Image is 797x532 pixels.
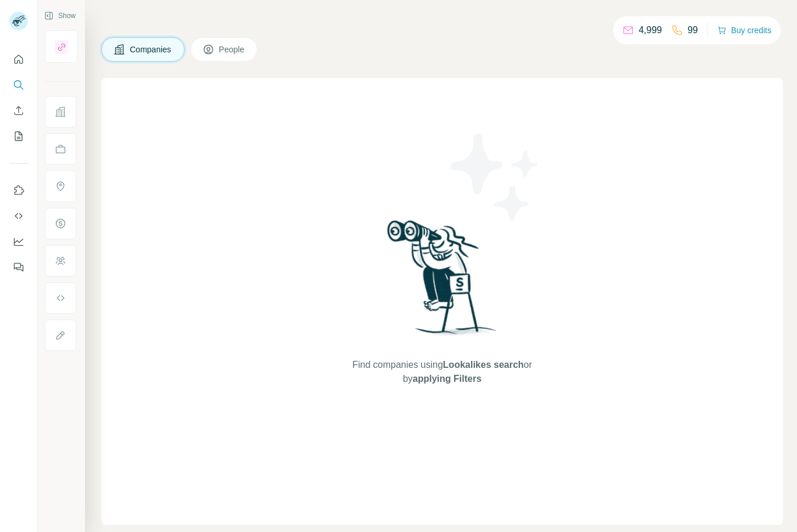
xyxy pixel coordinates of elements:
[9,180,28,201] button: Use Surfe on LinkedIn
[9,49,28,70] button: Quick start
[130,44,172,55] span: Companies
[9,257,28,278] button: Feedback
[688,23,698,37] p: 99
[9,231,28,252] button: Dashboard
[443,360,524,370] span: Lookalikes search
[349,358,535,386] span: Find companies using or by
[717,22,771,38] button: Buy credits
[639,23,662,37] p: 4,999
[9,100,28,121] button: Enrich CSV
[9,205,28,226] button: Use Surfe API
[101,14,783,30] h4: Search
[36,7,84,24] button: Show
[219,44,246,55] span: People
[442,125,547,229] img: Surfe Illustration - Stars
[382,217,503,347] img: Surfe Illustration - Woman searching with binoculars
[9,75,28,95] button: Search
[9,126,28,147] button: My lists
[413,374,481,384] span: applying Filters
